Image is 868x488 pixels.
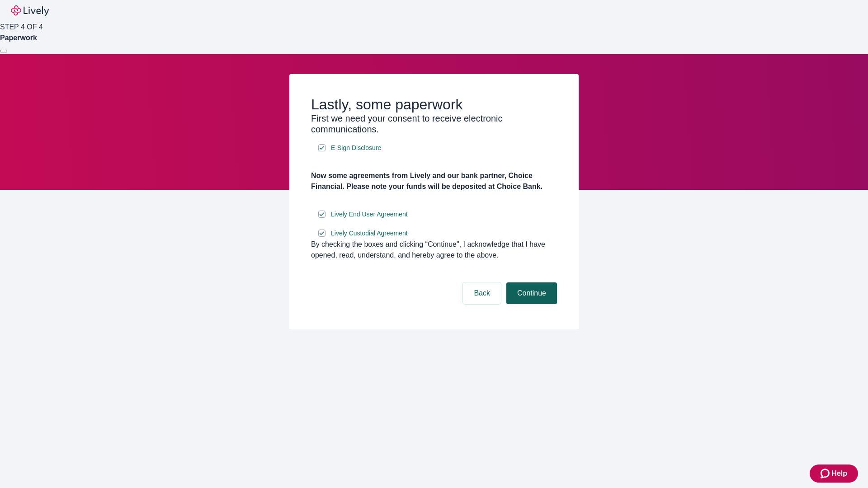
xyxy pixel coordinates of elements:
button: Zendesk support iconHelp [810,465,858,483]
span: E-Sign Disclosure [331,143,381,153]
a: e-sign disclosure document [329,228,410,239]
span: Lively Custodial Agreement [331,229,408,238]
svg: Zendesk support icon [821,468,831,479]
a: e-sign disclosure document [329,209,410,220]
span: Help [831,468,847,479]
span: Lively End User Agreement [331,210,408,219]
div: By checking the boxes and clicking “Continue", I acknowledge that I have opened, read, understand... [311,239,557,261]
h3: First we need your consent to receive electronic communications. [311,113,557,135]
button: Back [463,282,501,304]
a: e-sign disclosure document [329,142,383,154]
h4: Now some agreements from Lively and our bank partner, Choice Financial. Please note your funds wi... [311,170,557,192]
img: Lively [11,5,49,16]
h2: Lastly, some paperwork [311,96,557,113]
button: Continue [506,282,557,304]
